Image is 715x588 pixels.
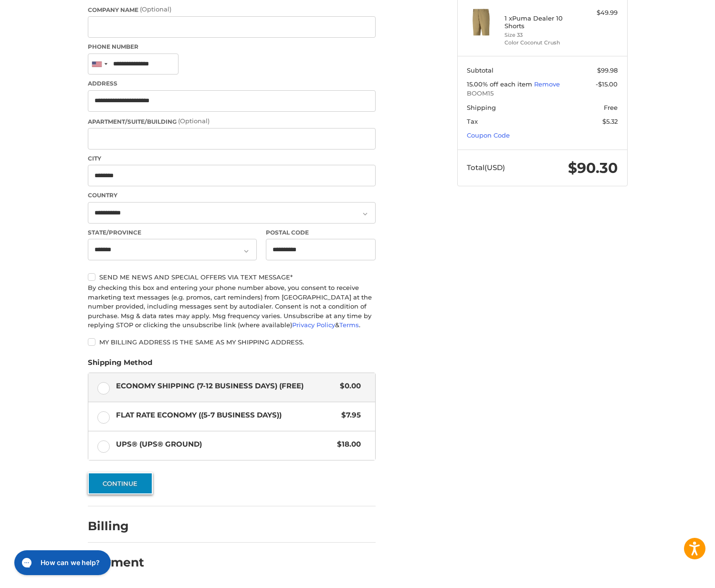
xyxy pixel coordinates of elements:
iframe: Gorgias live chat messenger [10,547,114,578]
div: By checking this box and entering your phone number above, you consent to receive marketing text ... [88,283,376,330]
label: Apartment/Suite/Building [88,117,376,126]
span: $7.95 [337,410,361,421]
li: Size 33 [505,31,578,39]
span: $0.00 [336,381,361,392]
div: $49.99 [580,8,618,18]
span: Economy Shipping (7-12 Business Days) (Free) [116,381,336,392]
span: Subtotal [467,66,494,74]
a: Terms [339,321,359,329]
span: Tax [467,118,478,125]
a: Privacy Policy [292,321,335,329]
h4: 1 x Puma Dealer 10 Shorts [505,14,578,30]
iframe: Google Customer Reviews [636,562,715,588]
label: My billing address is the same as my shipping address. [88,338,376,346]
span: BOOM15 [467,89,618,98]
span: Total (USD) [467,163,505,172]
h2: Payment [88,555,144,570]
button: Continue [88,472,153,494]
label: Country [88,191,376,200]
span: $90.30 [568,159,618,177]
label: Address [88,79,376,88]
span: Shipping [467,104,496,111]
label: Postal Code [266,228,376,237]
span: $99.98 [597,66,618,74]
label: Company Name [88,5,376,14]
small: (Optional) [178,117,210,125]
a: Coupon Code [467,131,510,139]
span: 15.00% off each item [467,80,534,88]
h2: Billing [88,519,144,534]
legend: Shipping Method [88,357,152,373]
span: $18.00 [333,439,361,450]
span: UPS® (UPS® Ground) [116,439,333,450]
li: Color Coconut Crush [505,39,578,47]
label: Send me news and special offers via text message* [88,273,376,281]
span: Flat Rate Economy ((5-7 Business Days)) [116,410,337,421]
div: United States: +1 [88,54,110,75]
small: (Optional) [140,5,171,13]
span: Free [604,104,618,111]
a: Remove [534,80,560,88]
label: Phone Number [88,43,376,51]
label: City [88,154,376,163]
span: -$15.00 [596,80,618,88]
span: $5.32 [602,118,618,125]
label: State/Province [88,228,257,237]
